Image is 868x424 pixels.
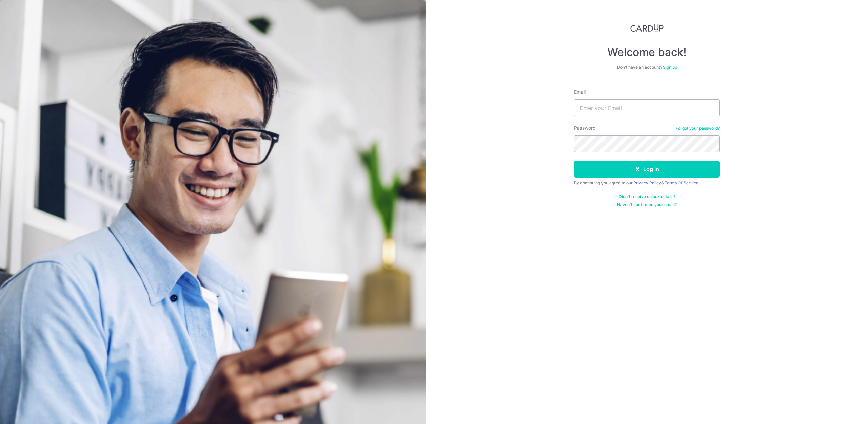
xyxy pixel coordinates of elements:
div: Don’t have an account? [574,64,720,70]
a: Didn't receive unlock details? [619,194,675,199]
div: By continuing you agree to our & [574,180,720,186]
a: Privacy Policy [633,180,661,185]
label: Email [574,89,586,95]
img: CardUp Logo [630,24,664,32]
h4: Welcome back! [574,45,720,59]
a: Haven't confirmed your email? [617,202,677,207]
button: Log in [574,161,720,178]
a: Terms Of Service [665,180,698,185]
a: Sign up [663,64,677,70]
input: Enter your Email [574,99,720,116]
a: Forgot your password? [676,126,720,131]
label: Password [574,125,596,131]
